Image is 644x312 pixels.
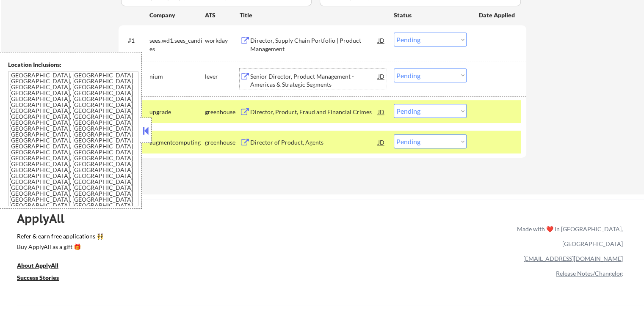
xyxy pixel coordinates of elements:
[17,211,74,226] div: ApplyAll
[205,138,240,147] div: greenhouse
[556,270,623,277] a: Release Notes/Changelog
[250,36,378,53] div: Director, Supply Chain Portfolio | Product Management
[8,60,138,69] div: Location Inclusions:
[377,134,386,150] div: JD
[128,36,143,45] div: #1
[17,261,70,271] a: About ApplyAll
[250,138,378,147] div: Director of Product, Agents
[149,108,205,116] div: upgrade
[149,36,205,53] div: sees.wd1.sees_candies
[250,72,378,89] div: Senior Director, Product Management - Americas & Strategic Segments
[17,274,59,281] u: Success Stories
[149,138,205,147] div: augmentcomputing
[205,11,240,19] div: ATS
[377,33,386,48] div: JD
[17,244,102,250] div: Buy ApplyAll as a gift 🎁
[250,108,378,116] div: Director, Product, Fraud and Financial Crimes
[205,36,240,45] div: workday
[377,104,386,119] div: JD
[240,11,386,19] div: Title
[394,7,467,22] div: Status
[377,68,386,84] div: JD
[17,242,102,253] a: Buy ApplyAll as a gift 🎁
[205,72,240,81] div: lever
[17,273,70,284] a: Success Stories
[17,233,340,242] a: Refer & earn free applications 👯‍♀️
[149,11,205,19] div: Company
[205,108,240,116] div: greenhouse
[479,11,516,19] div: Date Applied
[149,72,205,81] div: nium
[514,222,623,251] div: Made with ❤️ in [GEOGRAPHIC_DATA], [GEOGRAPHIC_DATA]
[523,255,623,262] a: [EMAIL_ADDRESS][DOMAIN_NAME]
[17,262,58,269] u: About ApplyAll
